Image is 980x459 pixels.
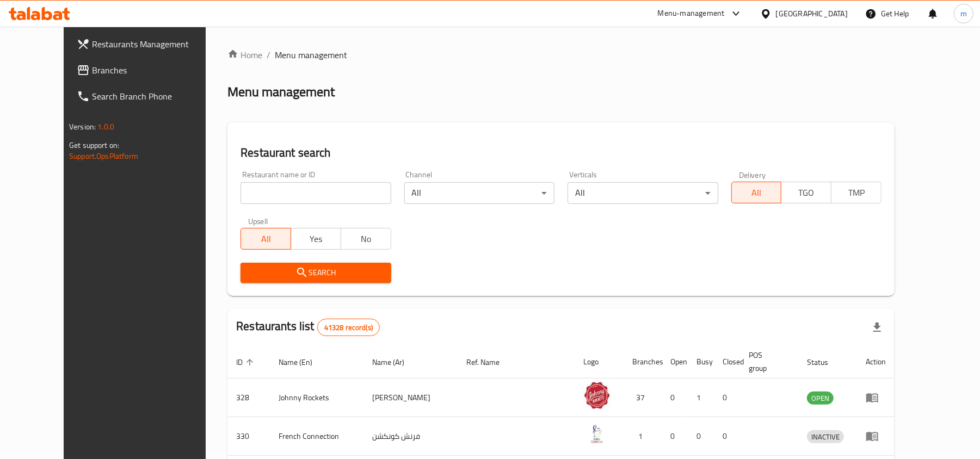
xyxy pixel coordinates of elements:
button: TGO [781,182,831,203]
span: All [245,231,287,247]
div: All [568,182,718,204]
span: Search Branch Phone [92,90,219,103]
div: Total records count [317,319,380,336]
span: TGO [786,185,827,201]
h2: Menu management [227,83,335,101]
td: 0 [714,379,740,417]
span: OPEN [807,392,834,405]
td: 37 [624,379,662,417]
button: All [241,228,291,250]
nav: breadcrumb [227,48,895,61]
img: French Connection [583,420,611,448]
span: POS group [749,349,785,375]
button: All [731,182,782,203]
th: Open [662,345,688,379]
a: Search Branch Phone [68,83,227,109]
td: [PERSON_NAME] [363,379,458,417]
th: Action [857,345,895,379]
th: Branches [624,345,662,379]
td: 0 [662,379,688,417]
td: 0 [688,417,714,456]
span: Name (Ar) [372,356,418,369]
label: Upsell [248,217,268,225]
td: 1 [624,417,662,456]
button: TMP [831,182,882,203]
div: Menu [866,391,886,404]
button: Search [241,263,391,283]
span: Get support on: [69,138,119,152]
span: Restaurants Management [92,38,219,51]
a: Restaurants Management [68,31,227,57]
span: 41328 record(s) [318,322,379,333]
th: Logo [575,345,624,379]
li: / [267,48,270,61]
span: 1.0.0 [97,120,114,134]
td: Johnny Rockets [270,379,363,417]
a: Home [227,48,262,61]
a: Branches [68,57,227,83]
button: Yes [291,228,341,250]
th: Closed [714,345,740,379]
span: INACTIVE [807,431,844,443]
td: 1 [688,379,714,417]
label: Delivery [739,171,766,178]
div: All [404,182,554,204]
td: 0 [714,417,740,456]
span: TMP [836,185,877,201]
span: Branches [92,64,219,77]
span: All [736,185,778,201]
div: OPEN [807,392,834,405]
span: m [960,8,967,20]
input: Search for restaurant name or ID.. [241,182,391,204]
div: Export file [864,314,890,340]
span: Search [249,266,382,280]
span: No [346,231,387,247]
img: Johnny Rockets [583,382,611,409]
td: French Connection [270,417,363,456]
h2: Restaurants list [236,318,380,336]
div: [GEOGRAPHIC_DATA] [776,8,848,20]
td: 0 [662,417,688,456]
button: No [341,228,391,250]
div: Menu-management [658,7,725,20]
span: ID [236,356,257,369]
h2: Restaurant search [241,145,882,161]
td: فرنش كونكشن [363,417,458,456]
span: Name (En) [279,356,326,369]
a: Support.OpsPlatform [69,149,138,163]
td: 330 [227,417,270,456]
span: Menu management [275,48,347,61]
span: Yes [295,231,337,247]
span: Ref. Name [467,356,514,369]
span: Version: [69,120,96,134]
th: Busy [688,345,714,379]
td: 328 [227,379,270,417]
span: Status [807,356,842,369]
div: Menu [866,430,886,443]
